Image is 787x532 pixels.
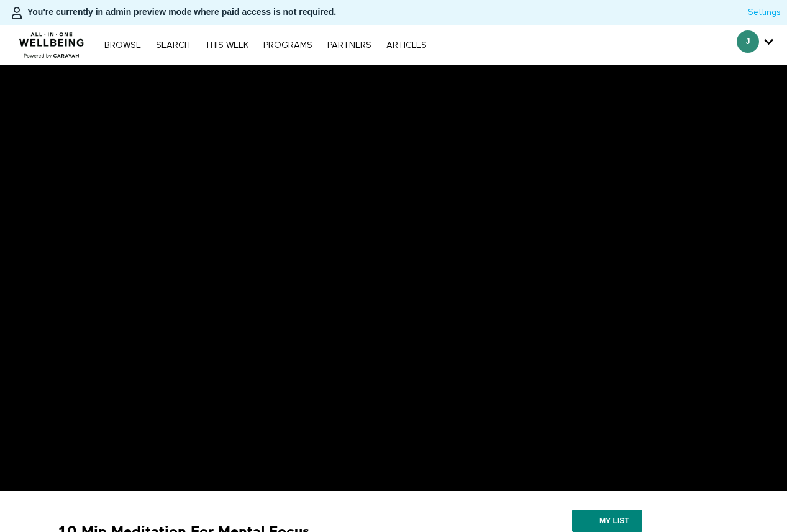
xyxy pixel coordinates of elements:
[257,41,319,50] a: PROGRAMS
[14,23,89,60] img: CARAVAN
[98,38,432,51] nav: Primary
[150,41,196,50] a: Search
[380,41,433,50] a: ARTICLES
[199,41,255,50] a: THIS WEEK
[321,41,378,50] a: PARTNERS
[727,25,783,65] div: Secondary
[9,6,24,20] img: person-bdfc0eaa9744423c596e6e1c01710c89950b1dff7c83b5d61d716cfd8139584f.svg
[748,6,781,19] a: Settings
[98,41,147,50] a: Browse
[572,510,642,532] button: My list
